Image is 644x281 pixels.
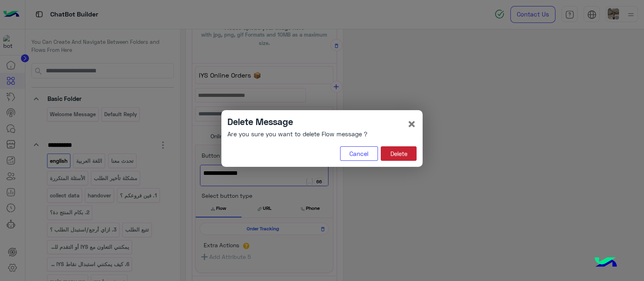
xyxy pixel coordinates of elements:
[340,146,378,161] button: Cancel
[227,130,367,137] h6: Are you sure you want to delete Flow message ?
[407,115,417,133] span: ×
[227,116,367,127] h4: Delete Message
[407,116,417,131] button: Close
[381,146,417,161] button: Delete
[592,249,620,277] img: hulul-logo.png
